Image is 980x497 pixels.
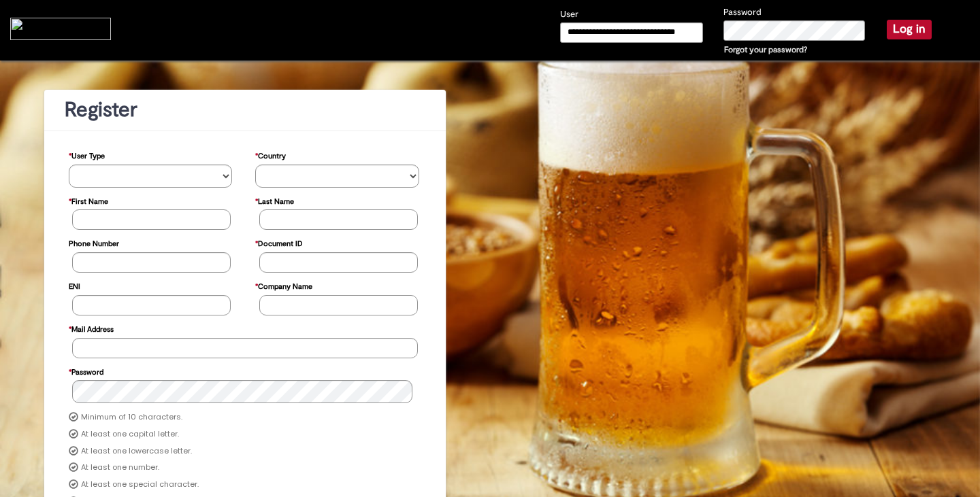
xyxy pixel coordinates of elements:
[723,6,762,19] label: Password
[724,44,807,55] a: Forgot your password?
[81,429,179,440] label: At least one capital letter.
[69,318,114,338] label: Mail Address
[81,446,192,457] label: At least one lowercase letter.
[65,99,425,121] h1: Register
[81,462,159,473] label: At least one number.
[255,233,303,252] label: Document ID
[887,20,932,39] button: Log in
[255,190,294,210] label: Last Name
[69,190,108,210] label: First Name
[255,275,312,295] label: Company Name
[69,233,119,252] label: Phone Number
[81,479,199,490] label: At least one special character.
[69,145,105,165] label: User Type
[255,145,286,165] label: Country
[69,361,103,381] label: Password
[81,412,182,423] label: Minimum of 10 characters.
[10,18,111,40] img: c6ce05dddb264490e4c35e7cf39619ce.iix
[69,275,80,295] label: ENI
[560,8,578,21] label: User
